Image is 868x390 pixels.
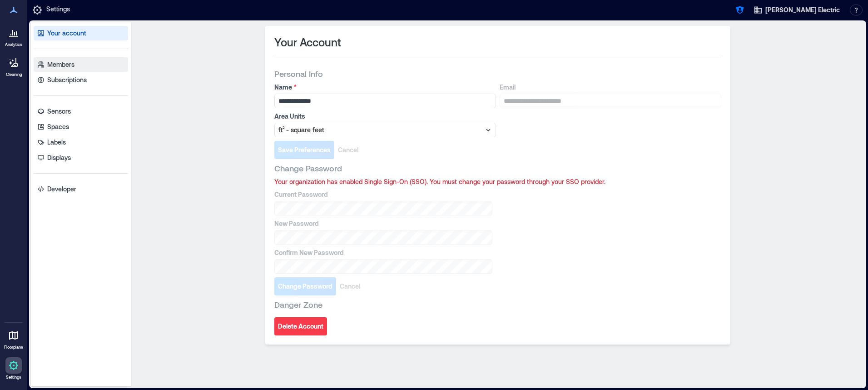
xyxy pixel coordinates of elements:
span: [PERSON_NAME] Electric [765,5,840,15]
a: Developer [34,182,128,196]
p: Analytics [5,42,22,47]
span: Change Password [274,163,342,174]
a: Analytics [2,22,25,50]
p: Settings [46,5,70,15]
p: Subscriptions [47,75,87,85]
a: Spaces [34,120,128,134]
label: Current Password [274,190,491,199]
button: Save Preferences [274,141,334,159]
span: Delete Account [278,322,323,331]
span: Cancel [338,145,358,155]
button: Delete Account [274,317,327,335]
span: Cancel [340,282,360,291]
p: Sensors [47,107,71,116]
label: Confirm New Password [274,248,491,257]
label: Email [500,83,719,92]
p: Settings [6,375,21,380]
p: Displays [47,153,71,162]
p: Floorplans [4,345,23,350]
a: Settings [3,355,25,383]
label: Name [274,83,494,92]
span: Danger Zone [274,299,322,310]
a: Sensors [34,104,128,119]
label: New Password [274,219,491,228]
a: Cleaning [2,52,25,80]
a: Members [34,57,128,72]
a: Floorplans [1,325,26,353]
div: Your organization has enabled Single Sign-On (SSO). You must change your password through your SS... [274,177,721,186]
a: Your account [34,26,128,40]
a: Subscriptions [34,73,128,87]
span: Change Password [278,282,332,291]
button: [PERSON_NAME] Electric [751,3,843,17]
p: Labels [47,138,66,147]
p: Members [47,60,74,69]
p: Developer [47,185,76,194]
button: Cancel [334,141,362,159]
span: Personal Info [274,68,323,79]
span: Your Account [274,35,341,50]
p: Spaces [47,122,69,131]
p: Your account [47,29,86,38]
span: Save Preferences [278,145,331,155]
button: Change Password [274,277,336,295]
button: Cancel [336,277,364,295]
label: Area Units [274,112,494,121]
a: Labels [34,135,128,150]
p: Cleaning [6,72,22,77]
a: Displays [34,150,128,165]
